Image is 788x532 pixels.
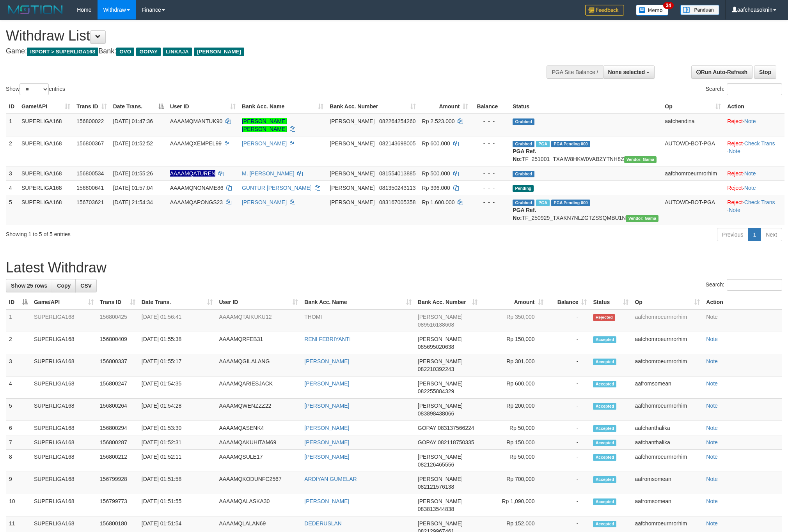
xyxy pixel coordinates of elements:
td: AAAAMQASENK4 [216,421,301,435]
span: Copy 082143698005 to clipboard [379,140,415,147]
span: [DATE] 01:47:36 [113,118,153,124]
th: Bank Acc. Name: activate to sort column ascending [239,99,327,114]
a: Note [744,185,756,191]
a: Check Trans [744,199,775,205]
td: TF_251001_TXAIW8HKW0VABZYTNH8Z [509,136,662,166]
span: ISPORT > SUPERLIGA168 [27,48,98,56]
th: Amount: activate to sort column ascending [481,295,547,309]
td: aafchendina [662,114,724,136]
th: Game/API: activate to sort column ascending [18,99,73,114]
td: · [724,114,784,136]
td: 1 [6,309,31,332]
a: GUNTUR [PERSON_NAME] [242,185,312,191]
td: AAAAMQKODUNFC2567 [216,472,301,494]
span: Grabbed [513,118,534,125]
td: Rp 200,000 [481,399,547,421]
td: 156800425 [97,309,138,332]
td: [DATE] 01:55:17 [138,354,216,376]
td: · [724,166,784,180]
td: AAAAMQARIESJACK [216,376,301,399]
td: AUTOWD-BOT-PGA [662,136,724,166]
span: [PERSON_NAME] [418,520,463,527]
th: ID: activate to sort column descending [6,295,31,309]
a: Stop [754,65,776,79]
a: Note [706,358,718,364]
td: 3 [6,354,31,376]
span: OVO [116,48,134,56]
th: User ID: activate to sort column ascending [167,99,239,114]
span: [PERSON_NAME] [330,185,374,191]
td: 156799773 [97,494,138,516]
input: Search: [727,83,782,95]
span: [DATE] 01:55:26 [113,170,153,177]
a: Note [706,380,718,387]
span: [PERSON_NAME] [330,118,374,124]
th: User ID: activate to sort column ascending [216,295,301,309]
h4: Game: Bank: [6,48,518,55]
span: AAAAMQAPONGS23 [170,199,223,205]
td: aafchomroeurnrorhim [632,450,703,472]
span: [PERSON_NAME] [330,170,374,177]
td: SUPERLIGA168 [31,309,97,332]
span: [PERSON_NAME] [418,498,463,504]
td: - [547,494,590,516]
td: aafromsomean [632,472,703,494]
a: Reject [727,118,743,124]
a: Reject [727,199,743,205]
span: Rejected [593,314,615,321]
a: Note [706,403,718,409]
td: Rp 150,000 [481,435,547,450]
a: Reject [727,185,743,191]
a: Note [729,148,740,154]
a: Note [706,498,718,504]
a: [PERSON_NAME] [304,498,349,504]
span: Marked by aafromsomean [536,141,550,147]
span: [PERSON_NAME] [418,476,463,482]
td: 156800337 [97,354,138,376]
td: 9 [6,472,31,494]
a: Check Trans [744,140,775,147]
td: - [547,399,590,421]
td: Rp 50,000 [481,421,547,435]
a: Note [744,170,756,177]
span: 34 [663,2,674,9]
td: aafchanthalika [632,435,703,450]
select: Showentries [20,83,49,95]
td: - [547,332,590,354]
th: Trans ID: activate to sort column ascending [73,99,110,114]
td: · · [724,136,784,166]
td: aafromsomean [632,494,703,516]
td: SUPERLIGA168 [18,166,73,180]
a: Note [706,314,718,320]
td: aafromsomean [632,376,703,399]
div: Showing 1 to 5 of 5 entries [6,227,323,238]
span: Copy 082210392243 to clipboard [418,366,454,372]
td: AAAAMQSULE17 [216,450,301,472]
td: [DATE] 01:54:35 [138,376,216,399]
span: AAAAMQXEMPEL99 [170,140,222,147]
td: 156800264 [97,399,138,421]
span: Rp 1.600.000 [422,199,455,205]
td: aafchomroeurnrorhim [662,166,724,180]
span: [PERSON_NAME] [418,380,463,387]
td: aafchomroeurnrorhim [632,332,703,354]
td: · · [724,195,784,225]
a: RENI FEBRIYANTI [304,336,351,342]
span: PGA Pending [551,141,590,147]
td: Rp 700,000 [481,472,547,494]
label: Search: [706,279,782,291]
td: 3 [6,166,18,180]
th: Status: activate to sort column ascending [590,295,632,309]
td: 156799928 [97,472,138,494]
td: AUTOWD-BOT-PGA [662,195,724,225]
a: [PERSON_NAME] [242,199,287,205]
a: Note [706,439,718,445]
td: aafchanthalika [632,421,703,435]
a: Note [729,207,740,213]
a: CSV [75,279,97,292]
td: - [547,309,590,332]
a: Note [706,476,718,482]
th: ID [6,99,18,114]
td: SUPERLIGA168 [31,376,97,399]
th: Balance: activate to sort column ascending [547,295,590,309]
